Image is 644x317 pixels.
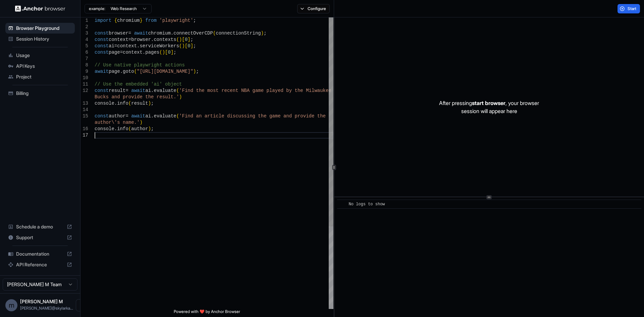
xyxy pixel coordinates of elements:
span: page [109,69,120,74]
span: evaluate [154,88,176,93]
div: Billing [5,88,75,99]
div: API Keys [5,61,75,71]
span: ( [176,37,179,42]
span: mehul M [20,299,63,304]
div: 4 [80,37,88,43]
span: ) [182,43,184,49]
span: = [128,37,131,42]
span: connectionString [216,31,261,36]
span: const [95,31,109,36]
span: = [114,43,117,49]
span: ) [148,101,151,106]
span: ai [109,43,114,49]
span: ; [264,31,266,36]
span: Support [16,234,64,241]
span: ai [145,88,151,93]
div: Project [5,71,75,82]
span: ( [176,88,179,93]
span: . [143,50,145,55]
span: ; [196,69,199,74]
span: ukee [320,88,331,93]
div: Usage [5,50,75,61]
span: ​ [340,201,344,208]
span: Browser Playground [16,25,72,32]
span: ; [191,37,193,42]
img: Anchor Logo [15,5,65,12]
span: connectOverCDP [173,31,213,36]
span: // Use native playwright actions [95,62,185,68]
span: start browser [472,100,505,106]
button: Open menu [76,299,88,311]
span: mehul@skylarkai.com [20,306,73,311]
span: const [95,37,109,42]
div: m [5,299,17,311]
span: contexts [154,37,176,42]
span: [ [185,43,187,49]
span: { [114,18,117,23]
span: result [131,101,148,106]
span: ) [261,31,264,36]
div: 15 [80,113,88,119]
span: API Reference [16,261,64,268]
p: After pressing , your browser session will appear here [439,99,539,115]
span: ] [191,43,193,49]
button: Start [618,4,640,13]
span: Usage [16,52,72,59]
span: author\'s name.' [95,120,140,125]
span: he [320,113,326,119]
span: . [151,37,154,42]
span: "[URL][DOMAIN_NAME]" [137,69,193,74]
span: ; [151,101,154,106]
span: console [95,101,114,106]
div: 16 [80,126,88,132]
span: 'Find the most recent NBA game played by the Milwa [179,88,320,93]
span: 'playwright' [159,18,193,23]
span: console [95,126,114,131]
span: Billing [16,90,72,97]
span: ; [151,126,154,131]
span: . [151,88,154,93]
div: Support [5,232,75,243]
span: ) [162,50,165,55]
span: page [109,50,120,55]
span: No logs to show [349,202,385,207]
span: 0 [187,43,190,49]
span: Schedule a demo [16,223,64,230]
div: 17 [80,132,88,139]
span: browser [109,31,128,36]
span: ( [128,126,131,131]
span: chromium [117,18,140,23]
span: ( [213,31,216,36]
span: ) [148,126,151,131]
div: 9 [80,68,88,75]
div: 7 [80,56,88,62]
div: API Reference [5,259,75,270]
span: result [109,88,125,93]
span: serviceWorkers [140,43,179,49]
span: Project [16,73,72,80]
span: chromium [148,31,171,36]
div: Schedule a demo [5,221,75,232]
span: . [137,43,140,49]
span: ( [128,101,131,106]
span: ) [140,120,142,125]
span: ; [193,43,196,49]
span: context [117,43,137,49]
span: [ [165,50,168,55]
span: Documentation [16,251,64,257]
span: const [95,88,109,93]
span: ] [187,37,190,42]
span: ) [193,69,196,74]
span: Start [628,6,637,11]
span: Session History [16,36,72,42]
span: info [117,101,128,106]
span: . [151,113,154,119]
span: = [125,88,128,93]
div: 8 [80,62,88,68]
span: author [109,113,125,119]
span: author [131,126,148,131]
span: ] [171,50,173,55]
span: goto [123,69,134,74]
span: [ [182,37,184,42]
span: evaluate [154,113,176,119]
